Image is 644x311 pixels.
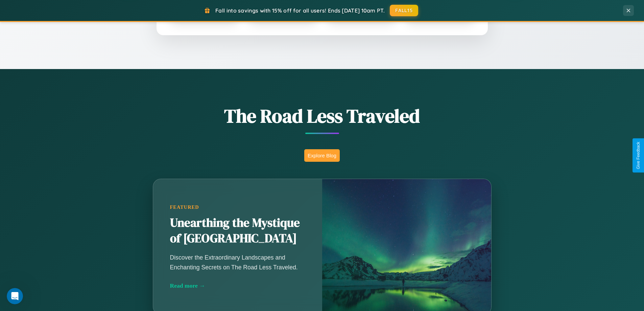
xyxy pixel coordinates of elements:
div: Featured [170,204,305,210]
p: Discover the Extraordinary Landscapes and Enchanting Secrets on The Road Less Traveled. [170,253,305,272]
button: FALL15 [390,5,418,16]
span: Fall into savings with 15% off for all users! Ends [DATE] 10am PT. [215,7,385,14]
div: Read more → [170,282,305,289]
iframe: Intercom live chat [7,288,23,304]
h1: The Road Less Traveled [119,103,525,129]
button: Explore Blog [304,149,340,162]
div: Give Feedback [636,142,641,169]
h2: Unearthing the Mystique of [GEOGRAPHIC_DATA] [170,215,305,246]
